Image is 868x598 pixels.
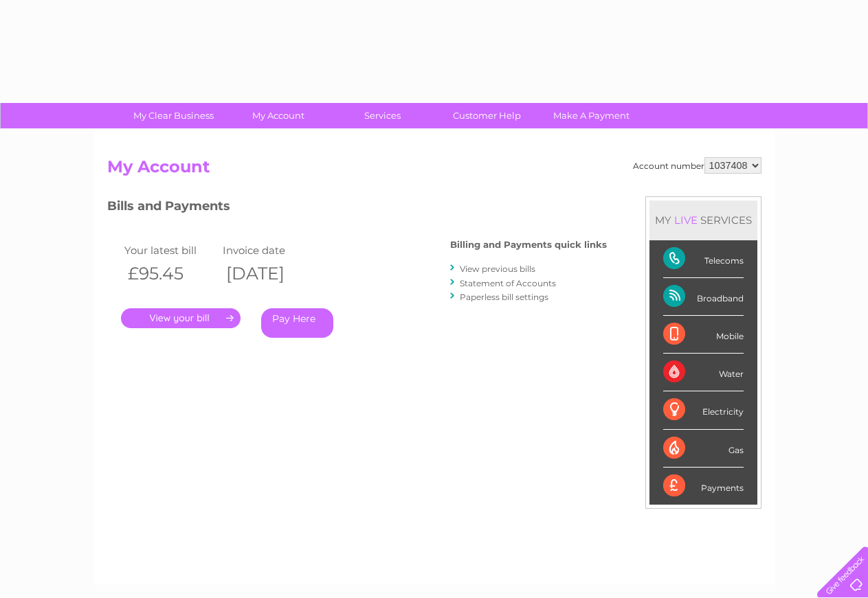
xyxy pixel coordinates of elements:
[219,241,318,260] td: Invoice date
[107,196,607,220] h3: Bills and Payments
[219,260,318,288] th: [DATE]
[535,103,648,128] a: Make A Payment
[261,308,333,338] a: Pay Here
[107,157,761,183] h2: My Account
[117,103,230,128] a: My Clear Business
[326,103,439,128] a: Services
[663,430,744,468] div: Gas
[460,292,548,302] a: Paperless bill settings
[121,260,220,288] th: £95.45
[121,241,220,260] td: Your latest bill
[430,103,544,128] a: Customer Help
[663,278,744,316] div: Broadband
[221,103,335,128] a: My Account
[663,468,744,505] div: Payments
[633,157,761,174] div: Account number
[121,308,241,328] a: .
[460,278,556,288] a: Statement of Accounts
[663,391,744,429] div: Electricity
[671,214,700,227] div: LIVE
[663,240,744,278] div: Telecoms
[460,264,535,274] a: View previous bills
[663,316,744,354] div: Mobile
[649,200,757,240] div: MY SERVICES
[450,240,607,250] h4: Billing and Payments quick links
[663,354,744,391] div: Water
